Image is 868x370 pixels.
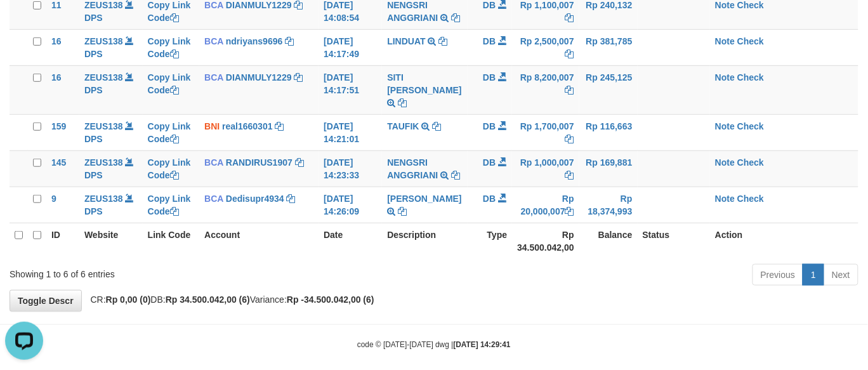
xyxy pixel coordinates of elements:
[715,194,735,204] a: Note
[565,13,574,23] a: Copy Rp 1,100,007 to clipboard
[226,72,292,83] a: DIANMULY1229
[199,223,319,259] th: Account
[106,294,151,305] strong: Rp 0,00 (0)
[319,223,382,259] th: Date
[204,194,223,204] span: BCA
[483,157,496,168] span: DB
[382,223,468,259] th: Description
[737,72,764,83] a: Check
[387,36,425,46] a: LINDUAT
[737,36,764,46] a: Check
[79,65,143,114] td: DPS
[46,223,79,259] th: ID
[222,121,272,131] a: real1660301
[148,157,191,180] a: Copy Link Code
[715,157,735,168] a: Note
[226,36,283,46] a: ndriyans9696
[226,194,284,204] a: Dedisupr4934
[148,194,191,216] a: Copy Link Code
[451,170,460,180] a: Copy NENGSRI ANGGRIANI to clipboard
[512,223,579,259] th: Rp 34.500.042,00
[398,206,407,216] a: Copy DEDI SUPRIYADI to clipboard
[319,29,382,65] td: [DATE] 14:17:49
[579,187,638,223] td: Rp 18,374,993
[387,72,461,95] a: SITI [PERSON_NAME]
[79,150,143,187] td: DPS
[204,72,223,83] span: BCA
[51,72,62,83] span: 16
[638,223,710,259] th: Status
[294,72,303,83] a: Copy DIANMULY1229 to clipboard
[483,121,496,131] span: DB
[226,157,293,168] a: RANDIRUS1907
[483,72,496,83] span: DB
[710,223,858,259] th: Action
[454,340,511,349] strong: [DATE] 14:29:41
[387,194,461,204] a: [PERSON_NAME]
[565,206,574,216] a: Copy Rp 20,000,007 to clipboard
[10,290,82,312] a: Toggle Descr
[439,36,448,46] a: Copy LINDUAT to clipboard
[84,294,374,305] span: CR: DB: Variance:
[512,114,579,150] td: Rp 1,700,007
[51,36,62,46] span: 16
[824,264,858,286] a: Next
[565,134,574,144] a: Copy Rp 1,700,007 to clipboard
[84,121,123,131] a: ZEUS138
[579,223,638,259] th: Balance
[433,121,442,131] a: Copy TAUFIK to clipboard
[737,157,764,168] a: Check
[287,194,296,204] a: Copy Dedisupr4934 to clipboard
[84,157,123,168] a: ZEUS138
[357,340,511,349] small: code © [DATE]-[DATE] dwg |
[51,157,66,168] span: 145
[51,194,56,204] span: 9
[512,187,579,223] td: Rp 20,000,007
[84,194,123,204] a: ZEUS138
[715,121,735,131] a: Note
[51,121,66,131] span: 159
[275,121,284,131] a: Copy real1660301 to clipboard
[10,263,352,281] div: Showing 1 to 6 of 6 entries
[148,72,191,95] a: Copy Link Code
[715,36,735,46] a: Note
[565,170,574,180] a: Copy Rp 1,000,007 to clipboard
[803,264,824,286] a: 1
[5,5,43,43] button: Open LiveChat chat widget
[579,150,638,187] td: Rp 169,881
[387,121,419,131] a: TAUFIK
[79,29,143,65] td: DPS
[468,223,512,259] th: Type
[204,121,220,131] span: BNI
[79,187,143,223] td: DPS
[319,187,382,223] td: [DATE] 14:26:09
[204,157,223,168] span: BCA
[84,72,123,83] a: ZEUS138
[483,36,496,46] span: DB
[451,13,460,23] a: Copy NENGSRI ANGGRIANI to clipboard
[512,150,579,187] td: Rp 1,000,007
[148,121,191,144] a: Copy Link Code
[148,36,191,59] a: Copy Link Code
[204,36,223,46] span: BCA
[565,85,574,95] a: Copy Rp 8,200,007 to clipboard
[79,223,143,259] th: Website
[387,157,438,180] a: NENGSRI ANGGRIANI
[579,114,638,150] td: Rp 116,663
[579,29,638,65] td: Rp 381,785
[319,114,382,150] td: [DATE] 14:21:01
[287,294,374,305] strong: Rp -34.500.042,00 (6)
[295,157,304,168] a: Copy RANDIRUS1907 to clipboard
[319,65,382,114] td: [DATE] 14:17:51
[715,72,735,83] a: Note
[579,65,638,114] td: Rp 245,125
[753,264,803,286] a: Previous
[483,194,496,204] span: DB
[143,223,200,259] th: Link Code
[79,114,143,150] td: DPS
[737,121,764,131] a: Check
[166,294,250,305] strong: Rp 34.500.042,00 (6)
[512,65,579,114] td: Rp 8,200,007
[84,36,123,46] a: ZEUS138
[285,36,294,46] a: Copy ndriyans9696 to clipboard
